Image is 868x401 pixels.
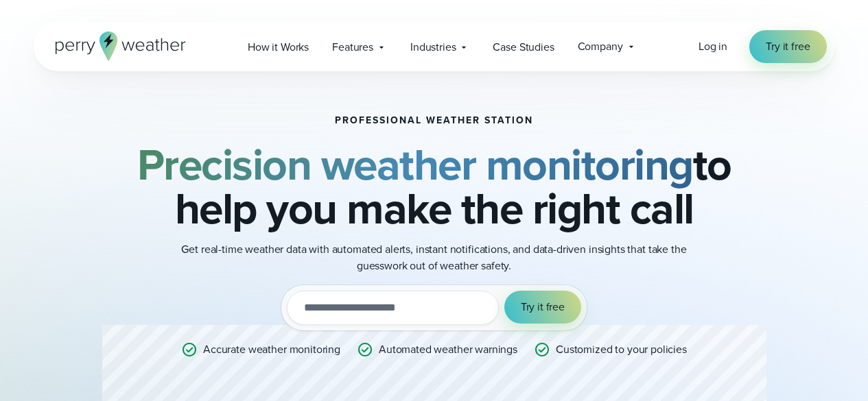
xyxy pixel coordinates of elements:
span: Case Studies [493,39,554,56]
button: Try it free [504,291,581,324]
p: Accurate weather monitoring [203,341,340,358]
span: Log in [699,38,727,54]
strong: Precision weather monitoring [137,132,693,197]
h2: to help you make the right call [102,143,766,230]
span: Try it free [766,38,810,55]
p: Customized to your policies [556,341,687,358]
a: Case Studies [481,33,565,61]
p: Get real-time weather data with automated alerts, instant notifications, and data-driven insights... [160,241,709,274]
a: Log in [699,38,727,55]
span: Try it free [521,299,565,315]
span: Industries [410,39,456,56]
span: Features [332,39,373,56]
p: Automated weather warnings [379,341,517,358]
span: Company [578,38,623,55]
h1: Professional Weather Station [335,115,533,126]
a: How it Works [236,33,320,61]
span: How it Works [248,39,309,56]
a: Try it free [749,30,826,63]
